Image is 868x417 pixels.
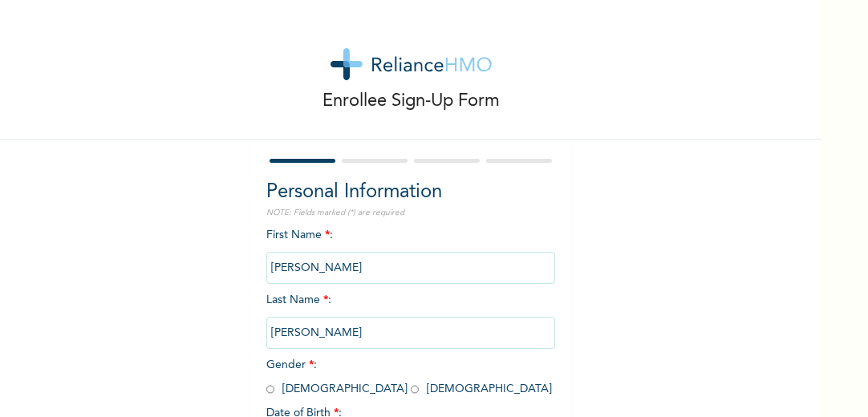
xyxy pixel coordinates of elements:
[266,317,555,349] input: Enter your last name
[266,294,555,338] span: Last Name :
[266,178,555,207] h2: Personal Information
[331,48,492,80] img: logo
[266,229,555,273] span: First Name :
[266,207,555,219] p: NOTE: Fields marked (*) are required
[266,359,552,395] span: Gender : [DEMOGRAPHIC_DATA] [DEMOGRAPHIC_DATA]
[322,88,500,115] p: Enrollee Sign-Up Form
[266,252,555,284] input: Enter your first name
